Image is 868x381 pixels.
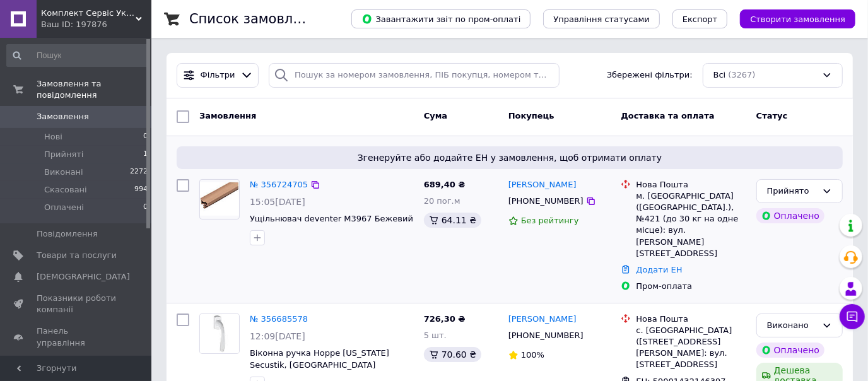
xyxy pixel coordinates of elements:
[424,196,460,206] span: 20 пог.м
[134,184,148,196] span: 994
[361,13,520,25] span: Завантажити звіт по пром-оплаті
[41,19,151,30] div: Ваш ID: 197876
[44,167,83,178] span: Виконані
[508,179,577,191] a: [PERSON_NAME]
[636,314,746,325] div: Нова Пошта
[621,111,714,120] span: Доставка та оплата
[199,179,240,220] a: Фото товару
[424,180,466,189] span: 689,40 ₴
[199,314,240,354] a: Фото товару
[506,327,586,344] div: [PHONE_NUMBER]
[200,182,239,216] img: Фото товару
[37,325,117,348] span: Панель управління
[37,293,117,315] span: Показники роботи компанії
[351,9,531,28] button: Завантажити звіт по пром-оплаті
[636,190,746,259] div: м. [GEOGRAPHIC_DATA] ([GEOGRAPHIC_DATA].), №421 (до 30 кг на одне місце): вул. [PERSON_NAME][STRE...
[143,149,148,160] span: 1
[44,149,83,160] span: Прийняті
[672,9,728,28] button: Експорт
[756,343,824,358] div: Оплачено
[683,15,718,24] span: Експорт
[44,202,84,213] span: Оплачені
[143,202,148,213] span: 0
[44,184,87,196] span: Скасовані
[424,213,481,228] div: 64.11 ₴
[201,69,235,81] span: Фільтри
[636,179,746,190] div: Нова Пошта
[37,250,117,261] span: Товари та послуги
[189,11,317,26] h1: Список замовлень
[543,9,660,28] button: Управління статусами
[767,319,817,332] div: Виконано
[424,331,447,340] span: 5 шт.
[143,131,148,143] span: 0
[553,15,650,24] span: Управління статусами
[767,185,817,198] div: Прийнято
[727,14,855,23] a: Створити замовлення
[200,314,239,353] img: Фото товару
[424,111,447,120] span: Cума
[182,151,838,164] span: Згенеруйте або додайте ЕН у замовлення, щоб отримати оплату
[750,15,845,24] span: Створити замовлення
[199,111,256,120] span: Замовлення
[508,111,554,120] span: Покупець
[41,8,136,19] span: Комплект Сервіс Україна
[250,331,305,341] span: 12:09[DATE]
[521,216,579,225] span: Без рейтингу
[521,350,544,360] span: 100%
[6,44,149,67] input: Пошук
[37,228,98,240] span: Повідомлення
[424,347,481,362] div: 70.60 ₴
[250,314,308,324] a: № 356685578
[250,197,305,207] span: 15:05[DATE]
[506,193,586,209] div: [PHONE_NUMBER]
[713,69,726,81] span: Всі
[130,167,148,178] span: 2272
[37,271,130,283] span: [DEMOGRAPHIC_DATA]
[508,314,577,325] a: [PERSON_NAME]
[44,131,62,143] span: Нові
[756,208,824,223] div: Оплачено
[636,325,746,371] div: с. [GEOGRAPHIC_DATA] ([STREET_ADDRESS][PERSON_NAME]: вул. [STREET_ADDRESS]
[607,69,693,81] span: Збережені фільтри:
[37,111,89,122] span: Замовлення
[636,265,682,274] a: Додати ЕН
[250,214,413,223] a: Ущільнювач deventer M3967 Бежевий
[840,304,865,329] button: Чат з покупцем
[424,314,466,324] span: 726,30 ₴
[250,180,308,189] a: № 356724705
[756,111,788,120] span: Статус
[37,78,151,101] span: Замовлення та повідомлення
[728,70,755,79] span: (3267)
[269,63,559,88] input: Пошук за номером замовлення, ПІБ покупця, номером телефону, Email, номером накладної
[636,281,746,292] div: Пром-оплата
[250,348,389,370] a: Віконна ручка Hoppe [US_STATE] Secustik, [GEOGRAPHIC_DATA]
[740,9,855,28] button: Створити замовлення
